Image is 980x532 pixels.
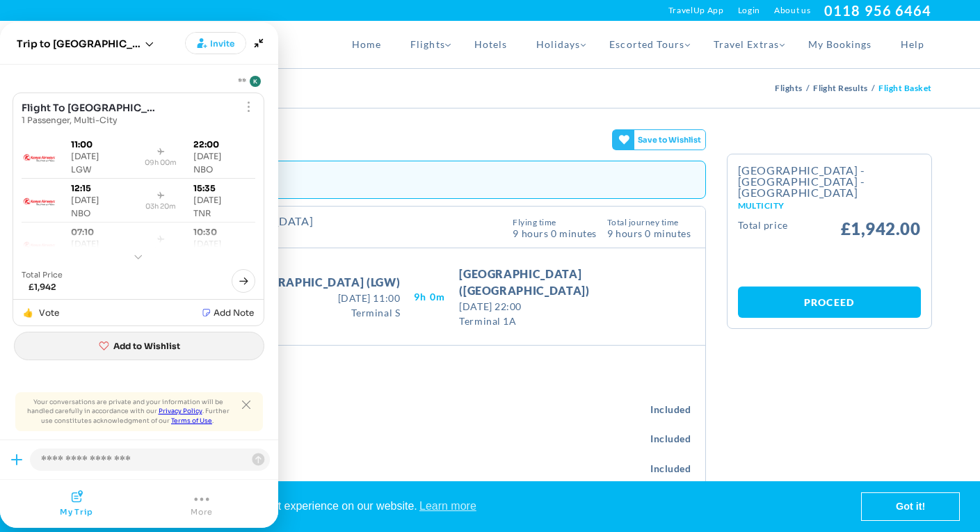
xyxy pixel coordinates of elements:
p: 55 x 40 x 23 cm [78,436,651,446]
h4: Included baggage [63,356,691,370]
span: Terminal S [242,305,401,320]
span: 9 Hours 0 Minutes [513,227,597,239]
a: Flight Results [813,83,871,93]
p: The total baggage included in the price [63,370,691,386]
a: Flights [775,83,805,93]
h4: 1 cabin bag [78,424,651,436]
span: Flying Time [513,218,597,227]
span: [GEOGRAPHIC_DATA] (LGW) [242,274,401,291]
span: [GEOGRAPHIC_DATA] ([GEOGRAPHIC_DATA]) [459,266,663,299]
a: Hotels [460,21,522,68]
a: Escorted Tours [595,21,699,68]
a: Proceed [738,287,921,318]
span: Total Journey Time [607,218,691,227]
span: Included [650,403,691,417]
a: Help [886,21,931,68]
small: Total Price [738,220,788,237]
a: dismiss cookie message [862,493,959,521]
iframe: PayPal Message 1 [738,248,921,273]
span: This website uses cookies to ensure you get the best experience on our website. [20,496,861,517]
h4: 2 checked bag [79,453,651,466]
span: Included [650,432,691,446]
a: Flights [396,21,459,68]
a: My Bookings [794,21,887,68]
h2: [GEOGRAPHIC_DATA] - [GEOGRAPHIC_DATA] - [GEOGRAPHIC_DATA] [738,165,921,210]
p: Fits beneath the seat ahead of yours [77,406,651,417]
span: Included [650,462,691,476]
a: 0118 956 6464 [824,2,931,19]
span: Terminal 1A [459,314,663,328]
span: £1,942.00 [841,220,921,237]
gamitee-button: Get your friends' opinions [612,129,706,150]
div: Embedded experience [49,161,706,199]
span: [DATE] 22:00 [459,299,663,314]
li: Flight Basket [878,69,931,108]
span: 9H 0M [414,290,445,304]
p: Max weight 23 kg [79,465,651,476]
a: learn more about cookies [417,496,479,517]
h4: 1 personal item [77,394,651,407]
span: [DATE] 11:00 [242,291,401,305]
small: MultiCity [738,202,921,210]
a: Home [337,21,396,68]
a: Travel Extras [699,21,794,68]
span: 9 hours 0 Minutes [607,227,691,239]
a: Holidays [522,21,595,68]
